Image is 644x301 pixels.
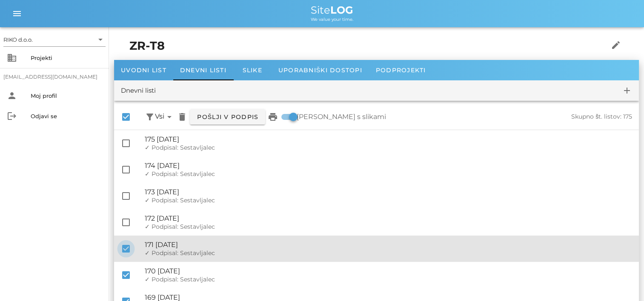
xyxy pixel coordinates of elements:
[129,37,582,55] h1: ZR-T8
[145,214,632,222] div: 172 [DATE]
[7,53,17,63] i: business
[145,223,215,230] span: ✓ Podpisal: Sestavljalec
[31,54,102,61] div: Projekti
[31,92,102,99] div: Moj profil
[145,241,632,249] div: 171 [DATE]
[31,113,102,119] div: Odjavi se
[523,209,644,301] div: Pripomoček za klepet
[180,66,226,74] span: Dnevni listi
[145,249,215,257] span: ✓ Podpisal: Sestavljalec
[3,33,106,46] div: RIKO d.o.o.
[145,144,215,151] span: ✓ Podpisal: Sestavljalec
[95,34,106,45] i: arrow_drop_down
[376,66,426,74] span: Podprojekti
[7,111,17,121] i: logout
[611,40,621,50] i: edit
[197,113,258,121] span: Pošlji v podpis
[509,113,632,120] div: Skupno št. listov: 175
[145,188,632,196] div: 173 [DATE]
[145,267,632,275] div: 170 [DATE]
[278,66,362,74] span: Uporabniški dostopi
[145,196,215,204] span: ✓ Podpisal: Sestavljalec
[145,170,215,178] span: ✓ Podpisal: Sestavljalec
[155,111,175,122] span: Vsi
[297,113,386,121] label: [PERSON_NAME] s slikami
[145,111,155,122] button: filter_alt
[523,209,644,301] iframe: Chat Widget
[177,112,187,122] i: delete
[622,85,632,96] i: add
[145,275,215,283] span: ✓ Podpisal: Sestavljalec
[121,66,166,74] span: Uvodni list
[3,36,33,43] div: RIKO d.o.o.
[164,112,175,122] i: arrow_drop_down
[330,4,353,16] b: LOG
[145,135,632,143] div: 175 [DATE]
[311,4,353,16] span: Site
[243,66,262,74] span: Slike
[190,109,265,125] button: Pošlji v podpis
[268,112,278,122] i: print
[7,91,17,101] i: person
[145,162,632,170] div: 174 [DATE]
[12,9,22,19] i: menu
[121,86,156,96] div: Dnevni listi
[311,17,353,22] span: We value your time.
